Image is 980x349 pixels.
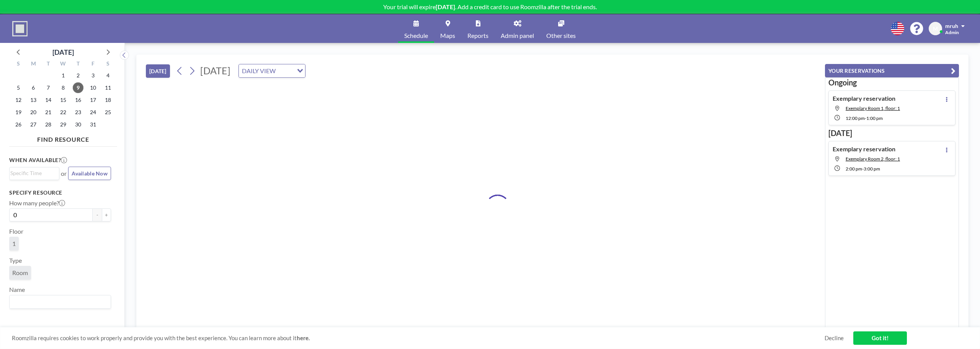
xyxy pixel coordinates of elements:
[103,95,113,105] span: Saturday, October 18, 2025
[88,107,98,118] span: Friday, October 24, 2025
[9,133,117,143] h4: FIND RESOURCE
[13,95,24,105] span: Sunday, October 12, 2025
[240,66,277,76] span: DAILY VIEW
[434,14,461,43] a: Maps
[853,331,907,345] a: Got it!
[43,95,54,105] span: Tuesday, October 14, 2025
[9,199,65,207] label: How many people?
[846,166,862,172] span: 2:00 PM
[933,25,938,32] span: M
[41,59,56,69] div: T
[73,119,83,130] span: Thursday, October 30, 2025
[239,64,305,77] div: Search for option
[56,59,71,69] div: W
[103,70,113,81] span: Saturday, October 4, 2025
[440,33,455,39] span: Maps
[70,59,85,69] div: T
[865,115,866,121] span: -
[864,166,880,172] span: 3:00 PM
[9,286,25,293] label: Name
[11,59,26,69] div: S
[73,70,83,81] span: Thursday, October 2, 2025
[540,14,582,43] a: Other sites
[866,115,883,121] span: 1:00 PM
[828,78,955,87] h3: Ongoing
[278,66,292,76] input: Search for option
[9,228,23,235] label: Floor
[846,115,865,121] span: 12:00 PM
[9,189,111,196] h3: Specify resource
[146,64,170,78] button: [DATE]
[10,295,111,308] div: Search for option
[846,105,900,111] span: Exemplary Room 1, floor: 1
[297,334,310,341] a: here.
[73,95,83,105] span: Thursday, October 16, 2025
[100,59,115,69] div: S
[13,107,24,118] span: Sunday, October 19, 2025
[102,208,111,221] button: +
[546,33,576,39] span: Other sites
[103,107,113,118] span: Saturday, October 25, 2025
[103,82,113,93] span: Saturday, October 11, 2025
[73,82,83,93] span: Thursday, October 9, 2025
[10,169,55,177] input: Search for option
[404,33,428,39] span: Schedule
[88,119,98,130] span: Friday, October 31, 2025
[436,3,455,10] b: [DATE]
[13,82,24,93] span: Sunday, October 5, 2025
[200,65,230,76] span: [DATE]
[43,82,54,93] span: Tuesday, October 7, 2025
[85,59,100,69] div: F
[833,145,895,153] h4: Exemplary reservation
[52,47,74,57] div: [DATE]
[945,29,959,35] span: Admin
[862,166,864,172] span: -
[398,14,434,43] a: Schedule
[28,82,39,93] span: Monday, October 6, 2025
[846,156,900,162] span: Exemplary Room 2, floor: 1
[43,119,54,130] span: Tuesday, October 28, 2025
[833,95,895,102] h4: Exemplary reservation
[825,334,844,342] a: Decline
[10,297,106,307] input: Search for option
[28,119,39,130] span: Monday, October 27, 2025
[93,208,102,221] button: -
[28,95,39,105] span: Monday, October 13, 2025
[58,82,69,93] span: Wednesday, October 8, 2025
[61,170,67,177] span: or
[88,70,98,81] span: Friday, October 3, 2025
[26,59,41,69] div: M
[10,167,59,179] div: Search for option
[13,119,24,130] span: Sunday, October 26, 2025
[945,23,958,29] span: mruh
[28,107,39,118] span: Monday, October 20, 2025
[58,95,69,105] span: Wednesday, October 15, 2025
[58,107,69,118] span: Wednesday, October 22, 2025
[88,82,98,93] span: Friday, October 10, 2025
[495,14,540,43] a: Admin panel
[58,70,69,81] span: Wednesday, October 1, 2025
[467,33,488,39] span: Reports
[12,240,16,247] span: 1
[72,170,108,177] span: Available Now
[12,334,825,342] span: Roomzilla requires cookies to work properly and provide you with the best experience. You can lea...
[43,107,54,118] span: Tuesday, October 21, 2025
[12,269,28,276] span: Room
[461,14,495,43] a: Reports
[58,119,69,130] span: Wednesday, October 29, 2025
[501,33,534,39] span: Admin panel
[73,107,83,118] span: Thursday, October 23, 2025
[12,21,28,36] img: organization-logo
[9,257,22,264] label: Type
[825,64,959,77] button: YOUR RESERVATIONS
[88,95,98,105] span: Friday, October 17, 2025
[828,128,955,138] h3: [DATE]
[68,167,111,180] button: Available Now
